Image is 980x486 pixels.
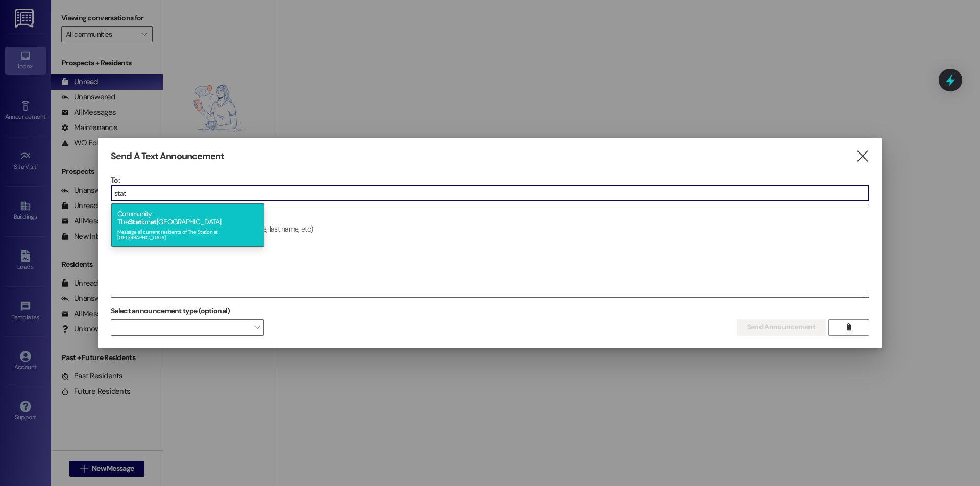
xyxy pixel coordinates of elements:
[111,203,264,246] div: Community: The ion [GEOGRAPHIC_DATA]
[117,226,258,241] div: Message all current residents of The Station at [GEOGRAPHIC_DATA]
[150,217,157,226] span: at
[129,217,141,226] span: Stat
[111,303,230,319] label: Select announcement type (optional)
[747,322,815,332] span: Send Announcement
[855,151,869,162] i: 
[111,150,224,162] h3: Send A Text Announcement
[737,319,826,336] button: Send Announcement
[845,323,852,331] i: 
[111,186,869,201] input: Type to select the units, buildings, or communities you want to message. (e.g. 'Unit 1A', 'Buildi...
[111,175,869,185] p: To:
